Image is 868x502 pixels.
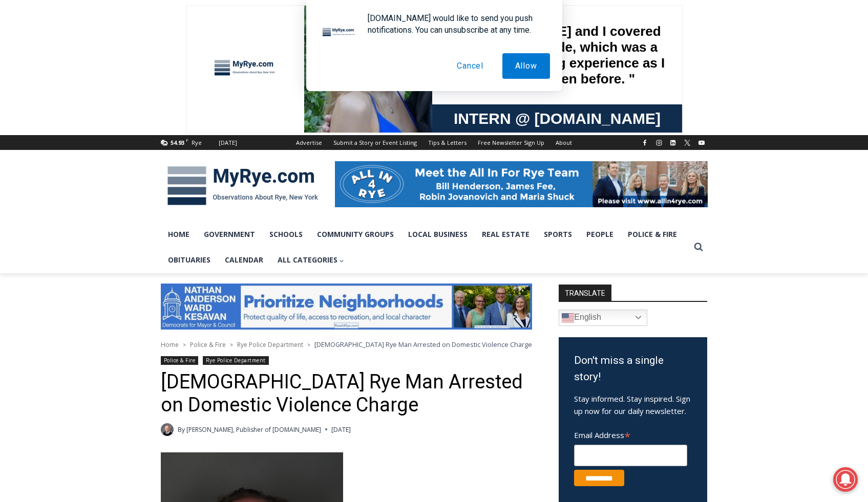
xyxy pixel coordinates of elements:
[161,159,325,212] img: MyRye.com
[161,247,218,273] a: Obituaries
[290,135,578,150] nav: Secondary Navigation
[183,341,186,348] span: >
[574,392,692,417] p: Stay informed. Stay inspired. Sign up now for our daily newsletter.
[262,222,310,247] a: Schools
[186,137,188,143] span: F
[681,137,693,149] a: X
[559,285,611,301] strong: TRANSLATE
[667,137,679,149] a: Linkedin
[331,425,351,434] time: [DATE]
[161,356,199,365] a: Police & Fire
[161,339,532,350] nav: Breadcrumbs
[502,53,550,79] button: Allow
[562,312,574,324] img: en
[422,135,472,150] a: Tips & Letters
[259,1,484,99] div: "[PERSON_NAME] and I covered the [DATE] Parade, which was a really eye opening experience as I ha...
[203,356,269,365] a: Rye Police Department
[178,425,185,434] span: By
[307,341,310,348] span: >
[328,135,422,150] a: Submit a Story or Event Listing
[653,137,665,149] a: Instagram
[314,340,532,349] span: [DEMOGRAPHIC_DATA] Rye Man Arrested on Domestic Violence Charge
[246,99,496,127] a: Intern @ [DOMAIN_NAME]
[444,53,496,79] button: Cancel
[319,12,359,53] img: notification icon
[335,161,708,207] img: All in for Rye
[161,423,174,436] a: Author image
[359,12,550,36] div: [DOMAIN_NAME] would like to send you push notifications. You can unsubscribe at any time.
[574,353,692,385] h3: Don't miss a single story!
[639,137,651,149] a: Facebook
[537,222,579,247] a: Sports
[290,135,328,150] a: Advertise
[270,247,352,273] button: Child menu of All Categories
[689,238,708,256] button: View Search Form
[190,340,226,349] a: Police & Fire
[186,425,321,434] a: [PERSON_NAME], Publisher of [DOMAIN_NAME]
[161,222,689,273] nav: Primary Navigation
[197,222,262,247] a: Government
[401,222,475,247] a: Local Business
[574,425,687,443] label: Email Address
[579,222,621,247] a: People
[161,222,197,247] a: Home
[621,222,684,247] a: Police & Fire
[237,340,303,349] a: Rye Police Department
[472,135,550,150] a: Free Newsletter Sign Up
[559,310,647,326] a: English
[268,102,475,125] span: Intern @ [DOMAIN_NAME]
[218,247,270,273] a: Calendar
[192,138,202,147] div: Rye
[219,138,237,147] div: [DATE]
[475,222,537,247] a: Real Estate
[161,340,179,349] a: Home
[310,222,401,247] a: Community Groups
[695,137,708,149] a: YouTube
[161,370,532,417] h1: [DEMOGRAPHIC_DATA] Rye Man Arrested on Domestic Violence Charge
[230,341,233,348] span: >
[171,139,184,146] span: 54.93
[550,135,578,150] a: About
